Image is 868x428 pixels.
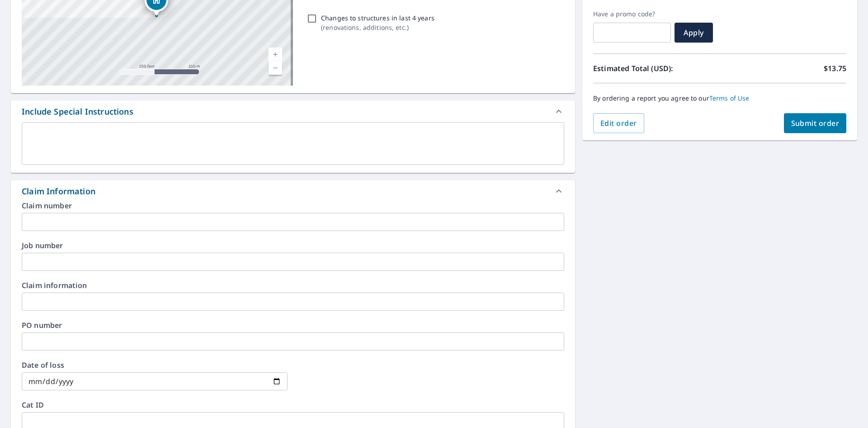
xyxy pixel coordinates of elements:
[791,118,840,128] span: Submit order
[11,180,575,202] div: Claim Information
[593,10,671,18] label: Have a promo code?
[22,106,133,118] div: Include Special Instructions
[682,28,706,38] span: Apply
[593,94,846,102] p: By ordering a report you agree to our
[321,13,434,23] p: Changes to structures in last 4 years
[269,48,282,61] a: Current Level 17, Zoom In
[600,118,637,128] span: Edit order
[593,113,644,133] button: Edit order
[22,185,95,197] div: Claim Information
[593,63,720,74] p: Estimated Total (USD):
[22,401,564,409] label: Cat ID
[22,202,564,209] label: Claim number
[11,101,575,122] div: Include Special Instructions
[22,242,564,249] label: Job number
[824,63,846,74] p: $13.75
[22,361,288,369] label: Date of loss
[675,23,713,43] button: Apply
[22,322,564,329] label: PO number
[22,282,564,289] label: Claim information
[784,113,847,133] button: Submit order
[709,94,750,102] a: Terms of Use
[269,61,282,75] a: Current Level 17, Zoom Out
[321,23,434,32] p: ( renovations, additions, etc. )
